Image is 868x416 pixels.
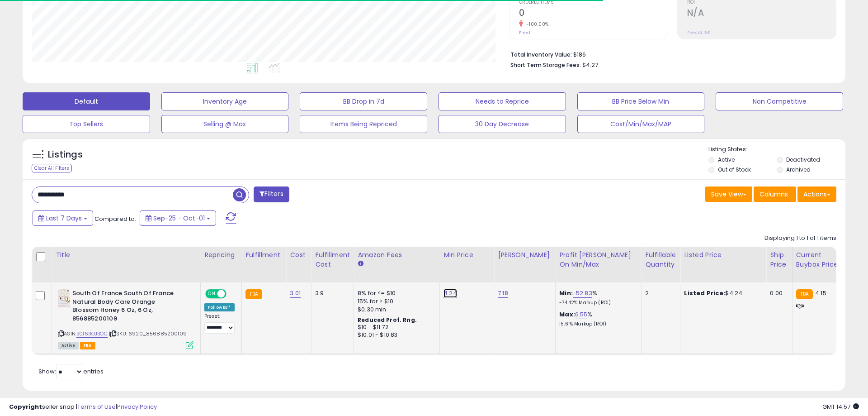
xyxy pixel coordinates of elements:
div: [PERSON_NAME] [498,250,552,260]
span: OFF [225,290,240,298]
div: Follow BB * [204,303,235,311]
a: -52.83 [573,289,592,298]
div: Min Price [443,250,490,260]
div: 2 [645,289,673,297]
div: Current Buybox Price [796,250,843,269]
div: Repricing [204,250,238,260]
span: 4.15 [815,289,826,297]
span: Last 7 Days [46,214,82,223]
b: Min: [559,289,573,297]
label: Out of Stock [718,166,751,173]
b: Max: [559,310,575,319]
button: Save View [705,186,752,202]
div: Fulfillable Quantity [645,250,676,269]
span: ON [206,290,217,298]
small: Amazon Fees. [358,260,363,268]
button: Last 7 Days [33,210,93,226]
div: Fulfillment [245,250,282,260]
b: South Of France South Of France Natural Body Care Orange Blossom Honey 6 Oz, 6 Oz, 856885200109 [72,289,182,325]
a: B0163OJBOC [76,330,108,338]
div: 8% for <= $10 [358,289,433,297]
div: $10.01 - $10.83 [358,331,433,339]
div: % [559,289,634,306]
b: Reduced Prof. Rng. [358,316,417,324]
strong: Copyright [9,402,42,411]
div: Preset: [204,313,235,334]
button: Top Sellers [23,115,150,133]
span: | SKU: 6920_856885200109 [109,330,187,337]
button: Sep-25 - Oct-01 [140,210,216,226]
a: 7.18 [498,289,508,298]
div: seller snap | | [9,403,157,411]
span: 2025-10-9 14:57 GMT [822,402,859,411]
a: Terms of Use [77,402,116,411]
button: BB Price Below Min [577,92,705,110]
p: Listing States: [708,145,845,154]
div: 15% for > $10 [358,297,433,306]
button: Cost/Min/Max/MAP [577,115,705,133]
span: Compared to: [94,215,136,223]
div: 0.00 [770,289,785,297]
label: Archived [786,166,811,173]
button: Needs to Reprice [439,92,566,110]
div: Ship Price [770,250,788,269]
div: Title [56,250,197,260]
a: 3.01 [290,289,301,298]
button: Default [23,92,150,110]
small: FBA [796,289,813,299]
b: Listed Price: [684,289,725,297]
span: Sep-25 - Oct-01 [153,214,205,223]
th: The percentage added to the cost of goods (COGS) that forms the calculator for Min & Max prices. [556,247,642,282]
span: All listings currently available for purchase on Amazon [58,342,79,349]
div: ASIN: [58,289,193,348]
div: % [559,311,634,327]
div: Profit [PERSON_NAME] on Min/Max [559,250,637,269]
span: FBA [80,342,95,349]
div: Listed Price [684,250,762,260]
div: Displaying 1 to 1 of 1 items [764,234,836,243]
div: $0.30 min [358,306,433,314]
span: Show: entries [38,367,104,376]
h5: Listings [48,148,83,161]
button: Non Competitive [716,92,843,110]
button: Actions [797,186,836,202]
button: BB Drop in 7d [300,92,427,110]
div: $10 - $11.72 [358,324,433,331]
div: Clear All Filters [32,164,72,172]
div: 3.9 [315,289,347,297]
small: FBA [245,289,262,299]
div: Fulfillment Cost [315,250,350,269]
button: Inventory Age [161,92,289,110]
a: 4.24 [443,289,457,298]
a: 6.55 [575,310,588,319]
button: Columns [754,186,796,202]
button: 30 Day Decrease [439,115,566,133]
p: 15.61% Markup (ROI) [559,321,634,327]
img: 51FJnNtBTJL._SL40_.jpg [58,289,70,307]
label: Deactivated [786,156,820,163]
button: Selling @ Max [161,115,289,133]
p: -74.42% Markup (ROI) [559,300,634,306]
div: Cost [290,250,307,260]
button: Filters [254,186,289,202]
div: $4.24 [684,289,759,297]
button: Items Being Repriced [300,115,427,133]
a: Privacy Policy [117,402,157,411]
label: Active [718,156,735,163]
span: Columns [759,190,788,199]
div: Amazon Fees [358,250,436,260]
